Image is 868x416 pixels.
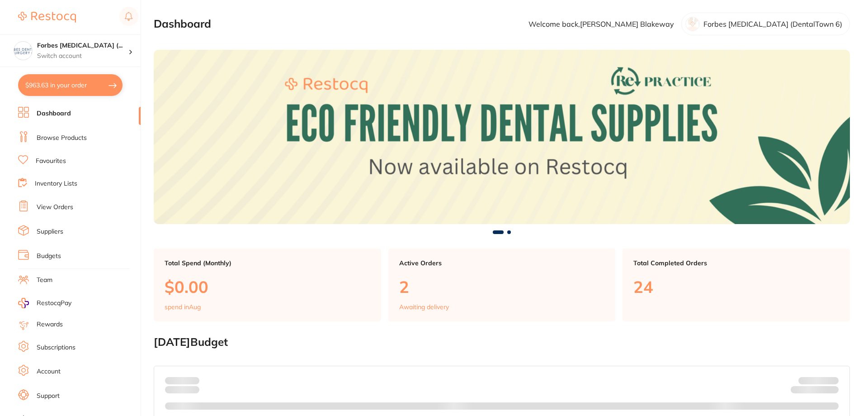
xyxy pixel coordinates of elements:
h4: Forbes Dental Surgery (DentalTown 6) [37,41,128,50]
img: Dashboard [154,50,850,224]
img: Restocq Logo [18,12,76,23]
a: Rewards [37,320,63,329]
img: Forbes Dental Surgery (DentalTown 6) [14,42,32,60]
p: 2 [399,277,605,296]
p: spend in Aug [165,303,201,311]
p: $0.00 [165,277,370,296]
a: Budgets [37,252,61,261]
a: Support [37,392,60,401]
button: $963.63 in your order [18,74,123,96]
p: Remaining: [791,384,839,395]
a: RestocqPay [18,298,71,308]
a: Restocq Logo [18,7,76,28]
strong: $0.00 [823,387,839,396]
a: Total Spend (Monthly)$0.00spend inAug [154,249,381,322]
h2: Dashboard [154,18,211,30]
p: Budget: [798,377,839,384]
a: Team [37,276,52,285]
h2: [DATE] Budget [154,336,850,349]
a: Subscriptions [37,343,75,352]
p: 24 [633,277,839,296]
a: Active Orders2Awaiting delivery [388,249,616,322]
a: Inventory Lists [35,179,77,188]
a: Favourites [36,157,66,166]
a: Dashboard [37,109,71,118]
strong: $NaN [821,377,839,385]
a: Total Completed Orders24 [623,249,850,322]
p: Welcome back, [PERSON_NAME] Blakeway [528,20,674,28]
p: Active Orders [399,259,605,267]
img: RestocqPay [18,298,29,308]
p: Awaiting delivery [399,303,449,311]
p: Forbes [MEDICAL_DATA] (DentalTown 6) [703,20,842,28]
a: Browse Products [37,134,87,143]
a: Suppliers [37,227,63,236]
span: RestocqPay [37,299,71,308]
p: Total Completed Orders [633,259,839,267]
a: Account [37,367,61,376]
a: View Orders [37,203,73,212]
p: Switch account [37,52,128,61]
p: month [165,384,199,395]
p: Total Spend (Monthly) [165,259,370,267]
p: Spent: [165,377,199,384]
strong: $0.00 [184,377,199,385]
